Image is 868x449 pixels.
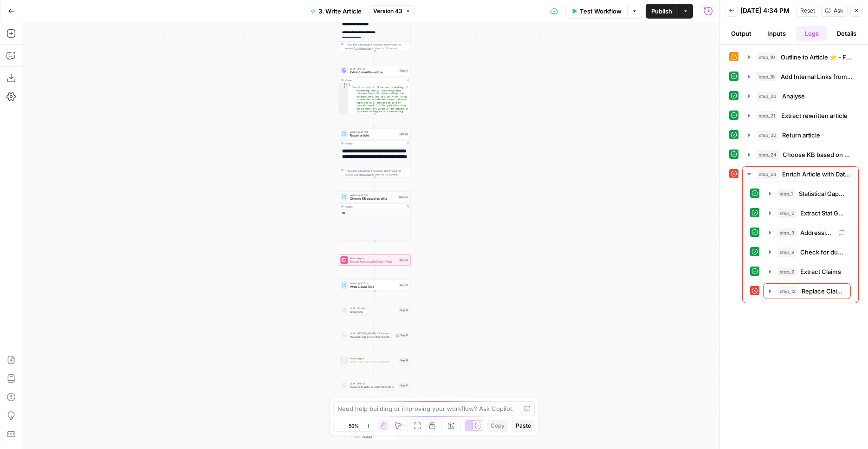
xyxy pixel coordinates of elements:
span: Ask [834,7,843,15]
span: step_20 [757,91,778,101]
button: 3. Write Article [304,4,367,19]
span: Extract rewritten article [350,70,397,75]
div: LLM · [PERSON_NAME] 3.7 SonnetRewrite based on the feedbackStep 13 [339,330,411,341]
span: 50% [349,422,359,429]
span: Analyse [782,91,805,101]
span: Rewrite based on the feedback [350,335,394,339]
span: step_3 [777,228,797,237]
g: Edge from step_12 to step_13 [374,316,376,329]
span: Write Liquid Text [350,285,397,289]
span: LLM · O4 Mini [350,306,397,310]
div: Step 13 [395,333,409,338]
span: Analysze [350,310,397,314]
span: Return article [350,133,397,138]
g: Edge from step_22 to step_24 [374,177,376,191]
span: step_22 [757,130,778,140]
span: Add Internal Links from Knowledge Base - Fork [781,72,853,81]
span: Check for duplicate/irrelevant stats [800,247,845,257]
span: Reset [800,7,815,15]
div: LLM · O4 MiniAnalyszeStep 12 [339,305,411,316]
span: Outline to Article ⭐️ - Fork [781,52,853,62]
button: Reset [796,5,819,17]
span: Copy the output [354,47,371,50]
span: LLM · GPT-4.1 [350,382,397,385]
div: Power AgentEnrich Article with Data - ForkStep 23 [339,254,411,266]
div: Step 16 [399,384,409,388]
button: Paste [512,420,535,432]
span: Enrich Article with Data - Fork [350,260,397,264]
span: Write Liquid Text [350,130,397,134]
g: Edge from step_19 to step_16 [374,366,376,379]
div: Step 22 [399,132,409,136]
div: 1 [339,83,349,86]
span: Return article [782,130,820,140]
div: Step 19 [399,358,409,363]
button: Inputs [761,26,792,41]
button: Version 43 [369,5,415,17]
span: Add External Links to Article [350,360,397,364]
span: step_9 [777,267,797,276]
g: Edge from step_25 to step_12 [374,291,376,304]
span: Output [363,435,394,440]
span: Version 43 [373,7,402,15]
span: step_10 [757,52,777,62]
span: step_18 [757,72,777,81]
button: Publish [646,4,678,19]
button: Details [831,26,862,41]
g: Edge from step_24 to step_23 [374,241,376,254]
span: Paste [516,422,531,430]
span: LLM · [PERSON_NAME] 3.7 Sonnet [350,332,394,335]
button: Test Workflow [565,4,627,19]
button: Copy [487,420,508,432]
span: step_1 [777,189,795,198]
span: Choose KB based on pillar [783,150,853,159]
g: Edge from step_21 to step_22 [374,114,376,128]
span: Addressing Stat Gaps [800,228,835,237]
span: step_2 [777,208,797,218]
div: This output is too large & has been abbreviated for review. to view the full content. [345,43,409,50]
div: Output [345,205,404,208]
div: Power AgentAdd External Links to ArticleStep 19 [339,355,411,366]
div: LLM · GPT-4.1Extract rewritten articleStep 21Output{ "rewritten_article":"# Van eerste werkdag to... [339,65,411,114]
span: step_24 [757,150,779,159]
g: Edge from step_23 to step_25 [374,266,376,279]
div: Step 12 [399,308,409,312]
button: Output [725,26,757,41]
span: step_8 [777,247,797,257]
g: Edge from step_20 to step_21 [374,51,376,65]
div: Output [345,78,404,82]
div: LLM · GPT-4.1Generate Article with Natural LinksStep 16 [339,380,411,391]
div: Step 23 [399,258,409,262]
span: Copy [491,422,505,430]
span: step_12 [777,286,798,296]
span: Choose KB based on pillar [350,196,397,201]
div: Write Liquid TextChoose KB based on pillarStep 24Output**** [339,191,411,241]
span: LLM · GPT-4.1 [350,67,397,71]
div: Write Liquid TextWrite Liquid TextStep 25 [339,280,411,291]
span: 3. Write Article [318,7,362,16]
div: This output is too large & has been abbreviated for review. to view the full content. [345,169,409,176]
span: Toggle code folding, rows 1 through 3 [345,83,348,86]
button: Logs [796,26,828,41]
span: Extract Claims [800,267,841,276]
span: step_23 [757,169,778,179]
span: Replace Claims [802,286,845,296]
span: Power Agent [350,357,397,360]
div: Step 21 [399,69,409,73]
span: Publish [651,7,672,16]
div: Step 24 [398,195,409,199]
span: Enrich Article with Data - Fork [782,169,853,179]
span: Copy the output [354,173,371,176]
span: Extract Stat Gaps [800,208,845,218]
span: Generate Article with Natural Links [350,385,397,390]
span: Extract rewritten article [781,111,848,120]
span: Statistical Gap Analysis [799,189,845,198]
div: Output [345,142,404,145]
span: Test Workflow [580,7,622,16]
span: step_21 [757,111,777,120]
g: Edge from step_13 to step_19 [374,341,376,354]
span: Power Agent [350,256,397,260]
span: Write Liquid Text [350,193,397,197]
g: Edge from step_16 to step_17 [374,391,376,404]
button: Ask [821,5,848,17]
